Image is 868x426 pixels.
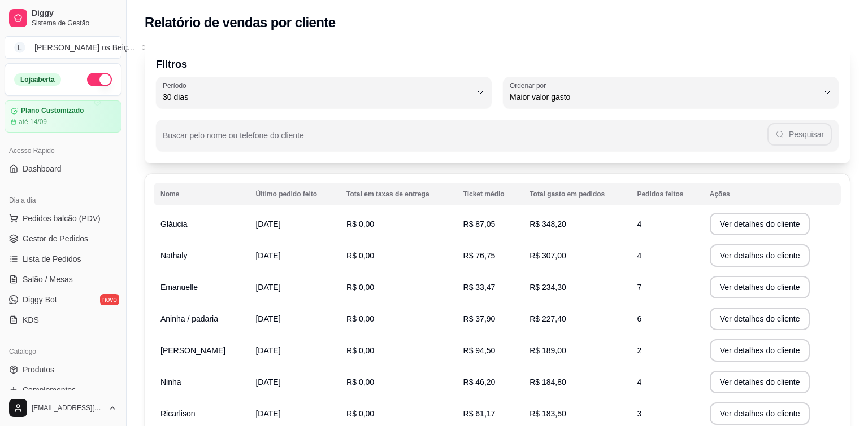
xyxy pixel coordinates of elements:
span: 2 [637,346,641,355]
th: Ações [703,183,841,205]
th: Total em taxas de entrega [340,183,456,205]
div: Dia a dia [5,191,121,209]
span: Lista de Pedidos [23,253,81,265]
span: KDS [23,314,39,326]
span: [DATE] [255,314,280,323]
span: Produtos [23,364,54,375]
th: Pedidos feitos [630,183,702,205]
span: [DATE] [255,251,280,260]
a: Diggy Botnovo [5,291,121,309]
span: 7 [637,283,641,292]
button: Select a team [5,36,121,59]
h2: Relatório de vendas por cliente [145,14,336,32]
span: Dashboard [23,163,62,174]
div: Acesso Rápido [5,142,121,160]
button: Alterar Status [87,73,112,86]
article: Plano Customizado [21,107,84,115]
span: R$ 0,00 [346,219,374,229]
a: Plano Customizadoaté 14/09 [5,100,121,133]
span: R$ 87,05 [463,219,496,229]
span: 3 [637,409,641,418]
a: Produtos [5,361,121,379]
button: Ver detalhes do cliente [710,339,810,362]
span: R$ 33,47 [463,283,496,292]
th: Último pedido feito [249,183,340,205]
a: DiggySistema de Gestão [5,5,121,32]
span: 6 [637,314,641,323]
span: Sistema de Gestão [32,19,117,28]
span: R$ 37,90 [463,314,496,323]
button: [EMAIL_ADDRESS][DOMAIN_NAME] [5,394,121,421]
button: Ver detalhes do cliente [710,308,810,330]
div: Catálogo [5,342,121,361]
a: Lista de Pedidos [5,250,121,268]
span: 4 [637,377,641,387]
span: Maior valor gasto [510,91,818,103]
span: R$ 94,50 [463,346,496,355]
span: R$ 0,00 [346,409,374,418]
label: Ordenar por [510,81,550,90]
span: Nathaly [160,251,187,260]
span: Complementos [23,384,76,396]
span: L [14,42,25,53]
span: R$ 0,00 [346,283,374,292]
span: R$ 227,40 [530,314,566,323]
a: Dashboard [5,160,121,178]
span: R$ 46,20 [463,377,496,387]
span: [EMAIL_ADDRESS][DOMAIN_NAME] [32,403,103,412]
button: Ver detalhes do cliente [710,402,810,425]
span: R$ 0,00 [346,346,374,355]
span: R$ 184,80 [530,377,566,387]
label: Período [163,81,190,90]
span: R$ 76,75 [463,251,496,260]
p: Filtros [156,56,839,72]
span: [PERSON_NAME] [160,346,225,355]
span: [DATE] [255,219,280,229]
button: Ver detalhes do cliente [710,213,810,235]
input: Buscar pelo nome ou telefone do cliente [163,134,767,146]
button: Ver detalhes do cliente [710,244,810,267]
span: 4 [637,219,641,229]
button: Pedidos balcão (PDV) [5,209,121,227]
span: R$ 0,00 [346,251,374,260]
div: [PERSON_NAME] os Beiç ... [34,42,134,53]
th: Ticket médio [457,183,523,205]
span: [DATE] [255,377,280,387]
span: R$ 348,20 [530,219,566,229]
span: Gláucia [160,219,187,229]
button: Ver detalhes do cliente [710,276,810,298]
span: Pedidos balcão (PDV) [23,213,101,224]
span: Ninha [160,377,181,387]
button: Período30 dias [156,77,492,108]
span: R$ 61,17 [463,409,496,418]
div: Loja aberta [14,73,61,86]
span: R$ 307,00 [530,251,566,260]
span: R$ 189,00 [530,346,566,355]
span: R$ 0,00 [346,377,374,387]
span: [DATE] [255,409,280,418]
span: Emanuelle [160,283,198,292]
a: Salão / Mesas [5,270,121,288]
span: R$ 0,00 [346,314,374,323]
th: Nome [154,183,249,205]
span: Diggy Bot [23,294,57,305]
article: até 14/09 [19,117,47,126]
button: Ordenar porMaior valor gasto [503,77,839,108]
span: Gestor de Pedidos [23,233,88,244]
a: Complementos [5,381,121,399]
span: Ricarlison [160,409,195,418]
span: [DATE] [255,283,280,292]
span: 4 [637,251,641,260]
span: Diggy [32,8,117,19]
span: Salão / Mesas [23,274,73,285]
span: [DATE] [255,346,280,355]
a: Gestor de Pedidos [5,230,121,248]
span: R$ 183,50 [530,409,566,418]
th: Total gasto em pedidos [523,183,630,205]
span: 30 dias [163,91,471,103]
button: Ver detalhes do cliente [710,371,810,393]
span: Aninha / padaria [160,314,218,323]
span: R$ 234,30 [530,283,566,292]
a: KDS [5,311,121,329]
